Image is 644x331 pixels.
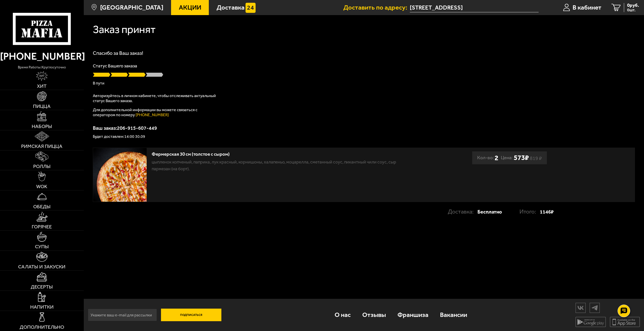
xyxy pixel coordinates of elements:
[88,309,157,321] input: Укажите ваш e-mail для рассылки
[627,3,639,8] span: 0 руб.
[93,135,635,139] p: Будет доставлен: 14:00 30.09
[246,3,256,13] img: 15daf4d41897b9f0e9f617042186c801.svg
[501,151,513,164] span: Цена:
[392,304,434,326] a: Франшиза
[495,151,498,164] b: 2
[93,126,635,131] p: Ваш заказ: 206-915-607-449
[30,305,54,310] span: Напитки
[329,304,356,326] a: О нас
[136,112,169,117] a: [PHONE_NUMBER]
[93,51,635,56] h1: Спасибо за Ваш заказ!
[31,284,53,289] span: Десерты
[343,4,410,11] span: Доставить по адресу:
[161,309,221,321] button: Подписаться
[36,184,47,189] span: WOK
[93,107,219,117] p: Для дополнительной информации вы можете связаться с оператором по номеру
[576,303,585,312] img: vk
[33,204,51,209] span: Обеды
[35,244,49,249] span: Супы
[32,124,52,129] span: Наборы
[514,153,529,162] b: 573 ₽
[20,325,64,330] span: Дополнительно
[37,84,47,89] span: Хит
[93,24,156,35] h1: Заказ принят
[93,81,635,85] p: В пути
[410,3,539,12] input: Ваш адрес доставки
[434,304,473,326] a: Вакансии
[152,151,406,157] div: Фермерская 30 см (толстое с сыром)
[217,4,245,11] span: Доставка
[32,224,52,229] span: Горячее
[573,4,601,11] span: В кабинет
[448,205,477,218] p: Доставка:
[93,64,635,68] p: Статус Вашего заказа
[477,205,502,218] strong: Бесплатно
[33,104,51,109] span: Пицца
[100,4,163,11] span: [GEOGRAPHIC_DATA]
[21,144,62,149] span: Римская пицца
[519,205,540,218] p: Итого:
[627,8,639,12] span: 0 шт.
[590,303,599,312] img: tg
[93,93,219,103] p: Авторизуйтесь в личном кабинете, чтобы отслеживать актуальный статус Вашего заказа.
[152,159,406,172] p: цыпленок копченый, паприка, лук красный, корнишоны, халапеньо, моцарелла, сметанный соус, пикантн...
[356,304,392,326] a: Отзывы
[18,264,65,269] span: Салаты и закуски
[530,156,542,160] s: 819 ₽
[477,151,498,164] div: Кол-во:
[33,164,51,169] span: Роллы
[540,205,554,218] strong: 1146 ₽
[179,4,201,11] span: Акции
